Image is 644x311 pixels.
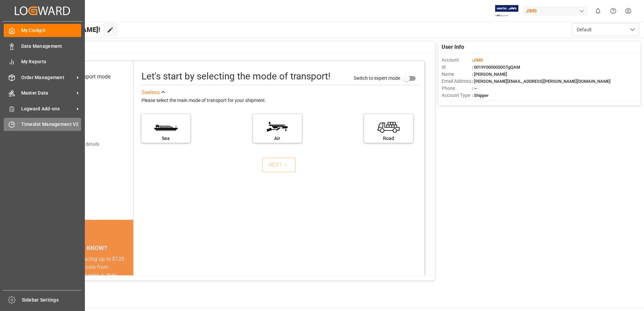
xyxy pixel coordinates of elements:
span: : Shipper [472,93,489,98]
button: NEXT [262,158,296,172]
button: JIMS [523,4,590,17]
a: My Cockpit [4,24,81,37]
span: Sidebar Settings [22,297,82,304]
span: Switch to expert mode [354,75,400,80]
span: Hello [PERSON_NAME]! [28,23,100,36]
span: : 0019Y0000050OTgQAM [472,65,520,70]
span: Account [442,57,472,64]
span: : [PERSON_NAME] [472,72,507,77]
span: Master Data [21,90,74,97]
a: Data Management [4,39,81,53]
div: Let's start by selecting the mode of transport! [141,69,330,83]
span: Account Type [442,92,472,99]
img: Exertis%20JAM%20-%20Email%20Logo.jpg_1722504956.jpg [495,5,518,17]
span: JIMS [473,58,483,63]
div: Sea [145,135,187,142]
span: : — [472,86,477,91]
span: Phone [442,85,472,92]
span: Order Management [21,74,74,81]
div: NEXT [269,161,289,169]
span: Name [442,71,472,78]
div: Road [367,135,410,142]
span: My Cockpit [21,27,82,34]
button: Help Center [606,3,621,19]
span: : [472,58,483,63]
div: Please select the main mode of transport for your shipment. [141,97,420,105]
span: Timeslot Management V2 [21,121,82,128]
span: : [PERSON_NAME][EMAIL_ADDRESS][PERSON_NAME][DOMAIN_NAME] [472,79,611,84]
div: See less [141,89,160,97]
button: open menu [572,23,639,36]
button: next slide / item [124,255,133,304]
span: Id [442,64,472,71]
span: My Reports [21,58,82,65]
div: JIMS [523,6,588,16]
span: Default [577,26,592,33]
div: Add shipping details [57,141,99,148]
span: Logward Add-ons [21,105,74,112]
span: User Info [442,43,464,51]
span: Data Management [21,43,82,50]
a: Timeslot Management V2 [4,118,81,131]
div: Air [256,135,298,142]
span: Email Address [442,78,472,85]
button: show 0 new notifications [590,3,606,19]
